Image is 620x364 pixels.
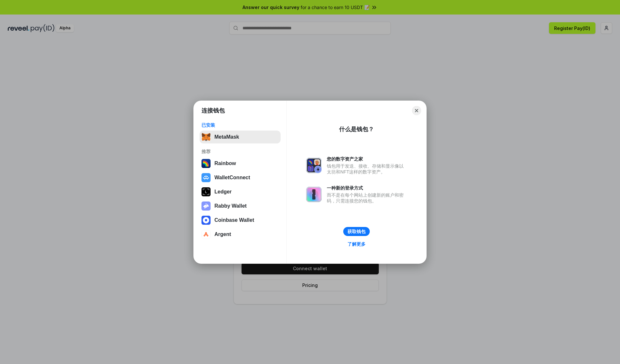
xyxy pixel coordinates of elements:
[201,122,279,128] div: 已安装
[201,173,211,182] img: svg+xml,%3Csvg%20width%3D%2228%22%20height%3D%2228%22%20viewBox%3D%220%200%2028%2028%22%20fill%3D...
[201,187,211,196] img: svg+xml,%3Csvg%20xmlns%3D%22http%3A%2F%2Fwww.w3.org%2F2000%2Fsvg%22%20width%3D%2228%22%20height%3...
[347,241,366,247] div: 了解更多
[201,149,279,154] div: 推荐
[327,156,407,162] div: 您的数字资产之家
[343,227,370,236] button: 获取钱包
[201,159,211,168] img: svg+xml,%3Csvg%20width%3D%22120%22%20height%3D%22120%22%20viewBox%3D%220%200%20120%20120%22%20fil...
[327,185,407,191] div: 一种新的登录方式
[214,203,247,209] div: Rabby Wallet
[200,200,281,212] button: Rabby Wallet
[200,214,281,227] button: Coinbase Wallet
[214,189,232,195] div: Ledger
[200,131,281,143] button: MetaMask
[339,125,374,133] div: 什么是钱包？
[214,175,250,181] div: WalletConnect
[201,107,225,114] h1: 连接钱包
[200,171,281,184] button: WalletConnect
[214,231,231,237] div: Argent
[201,202,211,211] img: svg+xml,%3Csvg%20xmlns%3D%22http%3A%2F%2Fwww.w3.org%2F2000%2Fsvg%22%20fill%3D%22none%22%20viewBox...
[201,230,211,239] img: svg+xml,%3Csvg%20width%3D%2228%22%20height%3D%2228%22%20viewBox%3D%220%200%2028%2028%22%20fill%3D...
[214,134,239,140] div: MetaMask
[327,192,407,204] div: 而不是在每个网站上创建新的账户和密码，只需连接您的钱包。
[201,216,211,225] img: svg+xml,%3Csvg%20width%3D%2228%22%20height%3D%2228%22%20viewBox%3D%220%200%2028%2028%22%20fill%3D...
[344,240,369,248] a: 了解更多
[200,185,281,198] button: Ledger
[201,133,211,142] img: svg+xml,%3Csvg%20fill%3D%22none%22%20height%3D%2233%22%20viewBox%3D%220%200%2035%2033%22%20width%...
[214,161,236,166] div: Rainbow
[347,229,366,234] div: 获取钱包
[306,187,322,202] img: svg+xml,%3Csvg%20xmlns%3D%22http%3A%2F%2Fwww.w3.org%2F2000%2Fsvg%22%20fill%3D%22none%22%20viewBox...
[412,106,421,115] button: Close
[200,228,281,241] button: Argent
[200,157,281,170] button: Rainbow
[214,217,254,223] div: Coinbase Wallet
[327,163,407,175] div: 钱包用于发送、接收、存储和显示像以太坊和NFT这样的数字资产。
[306,158,322,173] img: svg+xml,%3Csvg%20xmlns%3D%22http%3A%2F%2Fwww.w3.org%2F2000%2Fsvg%22%20fill%3D%22none%22%20viewBox...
